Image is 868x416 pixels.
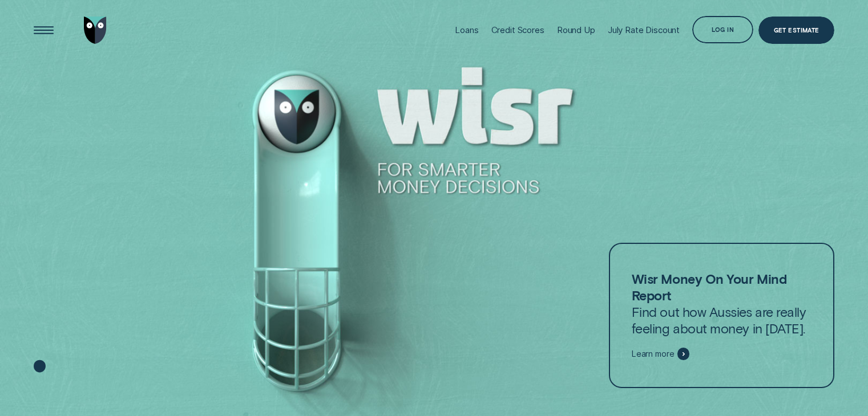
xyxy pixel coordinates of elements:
p: Find out how Aussies are really feeling about money in [DATE]. [632,271,812,337]
div: Round Up [557,25,595,35]
button: Open Menu [30,17,57,44]
strong: Wisr Money On Your Mind Report [632,271,786,303]
button: Log in [692,16,753,43]
div: Loans [455,25,478,35]
div: Credit Scores [491,25,544,35]
div: July Rate Discount [608,25,680,35]
a: Wisr Money On Your Mind ReportFind out how Aussies are really feeling about money in [DATE].Learn... [609,243,835,388]
a: Get Estimate [758,17,834,44]
img: Wisr [84,17,107,44]
span: Learn more [632,349,675,359]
